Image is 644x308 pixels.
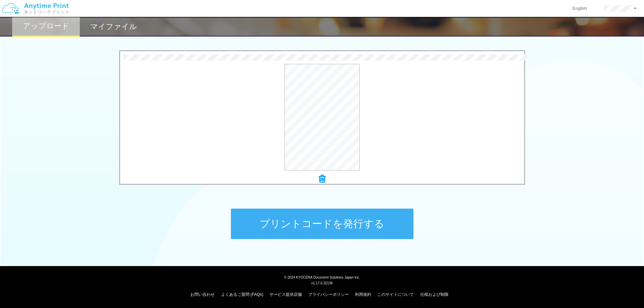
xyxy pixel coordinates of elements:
[231,209,413,239] button: プリントコードを発行する
[90,23,137,31] h2: マイファイル
[221,292,263,297] a: よくあるご質問 (FAQs)
[420,292,449,297] a: 仕様および制限
[311,281,333,285] span: v1.17.0.32136
[284,275,360,279] span: © 2024 KYOCERA Document Solutions Japan Inc.
[190,292,215,297] a: お問い合わせ
[377,292,414,297] a: このサイトについて
[23,22,69,30] h2: アップロード
[308,292,349,297] a: プライバシーポリシー
[355,292,371,297] a: 利用規約
[269,292,302,297] a: サービス提供店舗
